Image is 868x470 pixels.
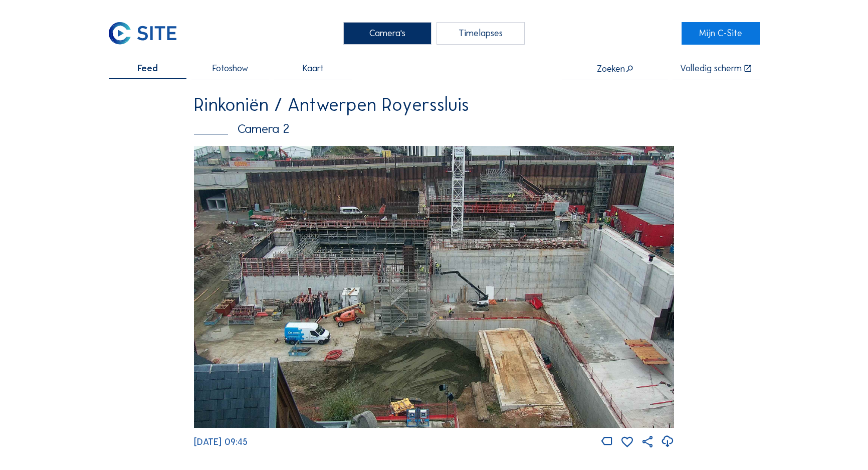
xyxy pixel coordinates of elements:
[682,22,760,45] a: Mijn C-Site
[109,22,187,45] a: C-SITE Logo
[437,22,525,45] div: Timelapses
[680,64,742,73] div: Volledig scherm
[194,146,674,428] img: Image
[109,22,177,45] img: C-SITE Logo
[303,64,324,73] span: Kaart
[212,64,248,73] span: Fotoshow
[343,22,432,45] div: Camera's
[194,436,248,447] span: [DATE] 09:45
[194,122,674,135] div: Camera 2
[194,96,674,114] div: Rinkoniën / Antwerpen Royerssluis
[137,64,158,73] span: Feed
